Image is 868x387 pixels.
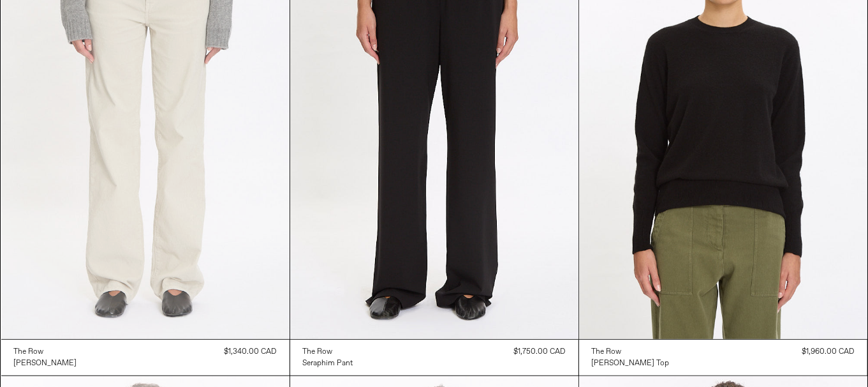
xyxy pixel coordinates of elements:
[303,358,353,369] div: Seraphim Pant
[14,347,44,358] div: The Row
[14,358,77,369] div: [PERSON_NAME]
[592,346,670,358] a: The Row
[802,346,855,358] div: $1,960.00 CAD
[592,347,622,358] div: The Row
[514,346,566,358] div: $1,750.00 CAD
[14,346,77,358] a: The Row
[303,346,353,358] a: The Row
[14,358,77,369] a: [PERSON_NAME]
[303,358,353,369] a: Seraphim Pant
[592,358,670,369] a: [PERSON_NAME] Top
[592,358,670,369] div: [PERSON_NAME] Top
[303,347,333,358] div: The Row
[224,346,277,358] div: $1,340.00 CAD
